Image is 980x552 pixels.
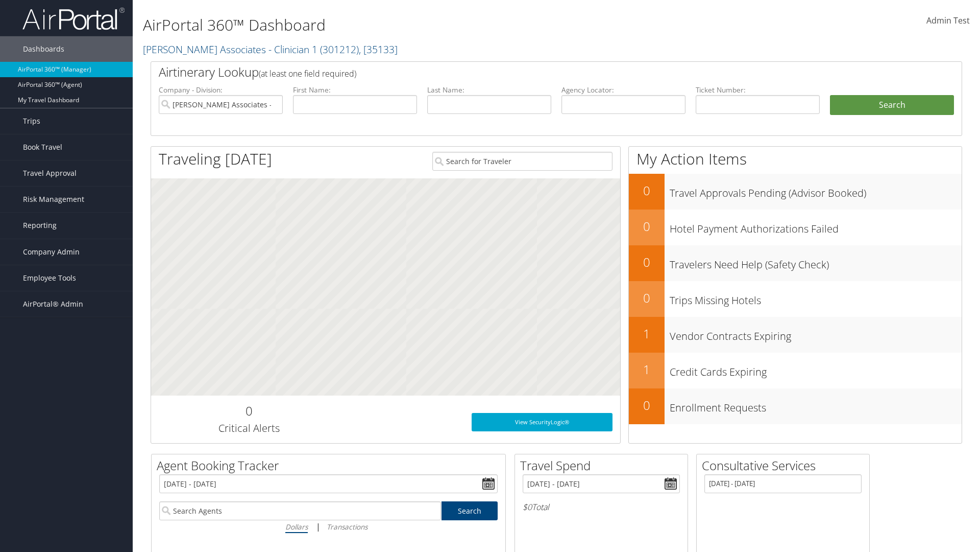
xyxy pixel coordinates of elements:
[629,289,665,307] h2: 0
[23,265,76,291] span: Employee Tools
[159,63,887,81] h2: Airtinerary Lookup
[523,501,680,513] h6: Total
[830,95,954,116] button: Search
[629,397,665,414] h2: 0
[159,421,339,435] h3: Critical Alerts
[523,501,532,513] span: $0
[472,413,612,431] a: View SecurityLogic®
[629,281,962,317] a: 0Trips Missing Hotels
[320,42,359,56] span: ( 301212 )
[561,85,685,95] label: Agency Locator:
[159,520,498,533] div: |
[23,187,84,212] span: Risk Management
[670,288,962,308] h3: Trips Missing Hotels
[143,42,398,56] a: [PERSON_NAME] Associates - Clinician 1
[629,325,665,342] h2: 1
[629,353,962,388] a: 1Credit Cards Expiring
[442,501,498,520] a: Search
[670,181,962,200] h3: Travel Approvals Pending (Advisor Booked)
[259,68,356,79] span: (at least one field required)
[23,291,83,317] span: AirPortal® Admin
[629,218,665,235] h2: 0
[629,174,962,210] a: 0Travel Approvals Pending (Advisor Booked)
[23,134,62,160] span: Book Travel
[696,85,820,95] label: Ticket Number:
[159,402,339,420] h2: 0
[670,396,962,415] h3: Enrollment Requests
[143,14,694,36] h1: AirPortal 360™ Dashboard
[926,5,970,37] a: Admin Test
[670,360,962,379] h3: Credit Cards Expiring
[432,152,612,171] input: Search for Traveler
[159,501,441,520] input: Search Agents
[159,148,272,170] h1: Traveling [DATE]
[23,108,40,134] span: Trips
[629,317,962,353] a: 1Vendor Contracts Expiring
[427,85,551,95] label: Last Name:
[293,85,417,95] label: First Name:
[629,254,665,271] h2: 0
[629,210,962,245] a: 0Hotel Payment Authorizations Failed
[157,457,505,474] h2: Agent Booking Tracker
[23,160,77,186] span: Travel Approval
[926,15,970,26] span: Admin Test
[670,217,962,236] h3: Hotel Payment Authorizations Failed
[23,239,80,265] span: Company Admin
[285,522,308,532] i: Dollars
[629,182,665,199] h2: 0
[670,324,962,343] h3: Vendor Contracts Expiring
[23,36,64,62] span: Dashboards
[629,361,665,378] h2: 1
[670,252,962,272] h3: Travelers Need Help (Safety Check)
[629,245,962,281] a: 0Travelers Need Help (Safety Check)
[629,148,962,170] h1: My Action Items
[629,388,962,424] a: 0Enrollment Requests
[359,42,398,56] span: , [ 35133 ]
[22,7,125,31] img: airportal-logo.png
[23,213,57,238] span: Reporting
[159,85,283,95] label: Company - Division:
[702,457,869,474] h2: Consultative Services
[520,457,688,474] h2: Travel Spend
[327,522,367,532] i: Transactions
